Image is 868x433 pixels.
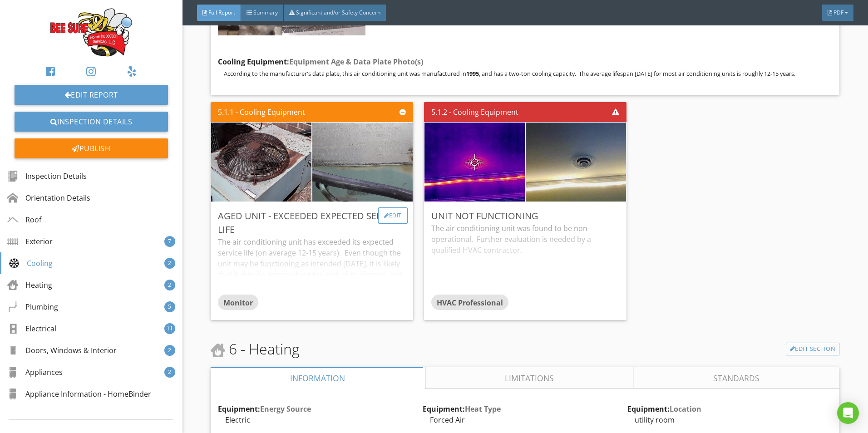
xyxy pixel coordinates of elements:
[296,9,380,16] span: Significant and/or Safety Concern
[837,402,859,424] div: Open Intercom Messenger
[7,345,117,356] div: Doors, Windows & Interior
[7,171,87,182] div: Inspection Details
[224,70,832,77] p: According to the manufacturer's data plate, this air conditioning unit was manufactured in , and ...
[670,404,701,414] span: Location
[7,280,52,290] div: Heating
[48,7,135,58] img: logo20081.JPG
[450,68,701,256] img: data
[164,301,175,312] div: 5
[7,236,53,247] div: Exterior
[7,214,41,225] div: Roof
[164,323,175,334] div: 11
[15,85,168,105] a: Edit Report
[253,9,278,16] span: Summary
[465,404,501,414] span: Heat Type
[211,338,300,360] span: 6 - Heating
[223,298,253,308] span: Monitor
[634,367,840,389] a: Standards
[164,345,175,356] div: 2
[289,57,423,67] span: Equipment Age & Data Plate Photo(s)
[466,69,479,78] strong: 1995
[437,298,503,308] span: HVAC Professional
[9,258,53,269] div: Cooling
[627,414,832,425] div: utility room
[7,301,58,312] div: Plumbing
[206,63,317,261] img: data
[423,414,627,425] div: Forced Air
[627,404,701,414] strong: Equipment:
[833,9,843,16] span: PDF
[402,108,547,216] img: data
[164,280,175,290] div: 2
[164,258,175,269] div: 2
[7,323,56,334] div: Electrical
[260,404,311,414] span: Energy Source
[218,209,406,236] div: Aged Unit - Exceeded Expected Service Life
[378,207,408,224] div: Edit
[15,138,168,158] div: Publish
[164,367,175,378] div: 2
[208,9,235,16] span: Full Report
[218,57,423,67] strong: Cooling Equipment:
[423,404,501,414] strong: Equipment:
[431,209,619,223] div: Unit not Functioning
[425,367,634,389] a: Limitations
[7,389,151,399] div: Appliance Information - HomeBinder
[164,236,175,247] div: 7
[237,92,488,232] img: data
[786,343,840,355] a: Edit Section
[431,107,518,118] div: 5.1.2 - Cooling Equipment
[7,192,90,203] div: Orientation Details
[218,404,311,414] strong: Equipment:
[218,414,423,425] div: Electric
[7,367,63,378] div: Appliances
[15,112,168,132] a: Inspection Details
[218,107,305,118] div: 5.1.1 - Cooling Equipment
